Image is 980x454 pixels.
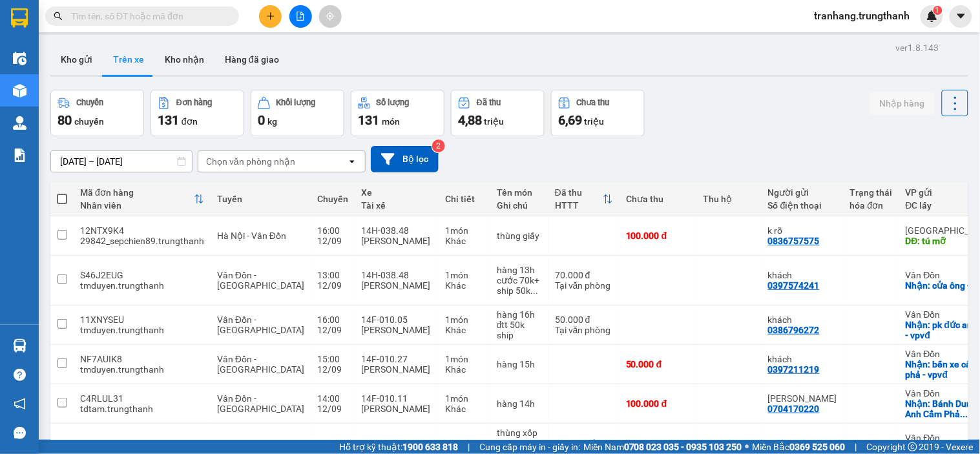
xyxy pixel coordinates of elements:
div: 14F-010.05 [361,315,432,325]
span: copyright [908,442,917,451]
button: aim [319,5,342,28]
button: Đơn hàng131đơn [151,90,244,136]
img: warehouse-icon [13,116,26,130]
button: file-add [289,5,312,28]
div: Chưa thu [626,194,691,204]
span: 131 [358,112,379,128]
button: Khối lượng0kg [251,90,344,136]
div: 100.000 đ [555,438,613,448]
div: 13:00 [317,270,348,280]
sup: 1 [933,6,943,15]
div: Số lượng [377,98,410,107]
button: Trên xe [103,44,154,75]
sup: 2 [432,139,445,152]
input: Tìm tên, số ĐT hoặc mã đơn [71,9,224,23]
div: 16:00 [317,225,348,236]
div: hàng 14h [497,398,542,409]
div: k rõ [768,225,837,236]
div: thùng xốp 15h [497,428,542,448]
div: khách [768,315,837,325]
div: khách [768,354,837,364]
img: warehouse-icon [13,52,26,65]
button: Nhập hàng [870,92,935,115]
div: [PERSON_NAME] [361,404,432,414]
div: 16:00 [317,315,348,325]
div: 1 món [445,315,484,325]
span: | [855,440,857,454]
img: icon-new-feature [926,10,938,22]
span: ... [961,409,968,419]
button: caret-down [950,5,972,28]
div: 12/09 [317,364,348,375]
div: 1 món [445,225,484,236]
div: Chuyến [317,194,348,204]
div: [PERSON_NAME] [361,236,432,246]
span: Vân Đồn - [GEOGRAPHIC_DATA] [217,393,304,414]
div: 12/09 [317,280,348,291]
div: Mã đơn hàng [80,187,194,198]
div: 14F-010.27 [361,354,432,364]
th: Toggle SortBy [74,182,211,216]
button: Bộ lọc [371,146,439,172]
div: 0386796272 [768,325,820,335]
button: Hàng đã giao [214,44,289,75]
span: Miền Nam [583,440,742,454]
div: hàng 16h [497,309,542,320]
div: Tại văn phòng [555,325,613,335]
strong: 0708 023 035 - 0935 103 250 [624,442,742,452]
button: Số lượng131món [351,90,444,136]
div: Đã thu [555,187,603,198]
span: question-circle [14,369,26,381]
span: Hà Nội - Vân Đồn [217,231,286,241]
div: Chưa thu [577,98,610,107]
button: plus [259,5,282,28]
div: Nguyễn Xuân Toàn [768,393,837,404]
span: Hỗ trợ kỹ thuật: [339,440,458,454]
div: hóa đơn [850,200,893,211]
div: 50.000 đ [555,315,613,325]
span: caret-down [955,10,967,22]
span: ⚪️ [745,444,749,449]
div: Đơn hàng [176,98,212,107]
div: 1 món [445,438,484,448]
div: Khối lượng [276,98,316,107]
div: Khác [445,325,484,335]
div: [PERSON_NAME] [361,280,432,291]
div: Trạng thái [850,187,893,198]
span: ... [530,285,538,296]
div: cước 70k+ ship 50k (ck về cty) [497,275,542,296]
span: search [54,12,63,21]
span: Vân Đồn - [GEOGRAPHIC_DATA] [217,315,304,335]
div: 15:00 [317,354,348,364]
div: khách [768,270,837,280]
div: 70.000 đ [555,270,613,280]
span: 1 [935,6,940,15]
div: tmduyen.trungthanh [80,280,204,291]
div: Khác [445,404,484,414]
div: Chọn văn phòng nhận [206,155,295,168]
input: Select a date range. [51,151,192,172]
div: 0836757575 [768,236,820,246]
div: [PERSON_NAME] [361,364,432,375]
div: tmduyen.trungthanh [80,364,204,375]
span: | [468,440,470,454]
div: Khác [445,280,484,291]
div: 0397574241 [768,280,820,291]
span: aim [326,12,335,21]
div: Khác [445,364,484,375]
span: triệu [484,116,504,127]
div: Tài xế [361,200,432,211]
span: 80 [57,112,72,128]
div: 14F-010.27 [361,438,432,448]
img: warehouse-icon [13,84,26,98]
div: 12/09 [317,325,348,335]
span: plus [266,12,275,21]
div: 100.000 đ [626,231,691,241]
div: 14:00 [317,393,348,404]
button: Chưa thu6,69 triệu [551,90,645,136]
span: chuyến [74,116,104,127]
span: 6,69 [558,112,582,128]
div: thùng giấy [497,231,542,241]
span: Vân Đồn - [GEOGRAPHIC_DATA] [217,270,304,291]
span: file-add [296,12,305,21]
